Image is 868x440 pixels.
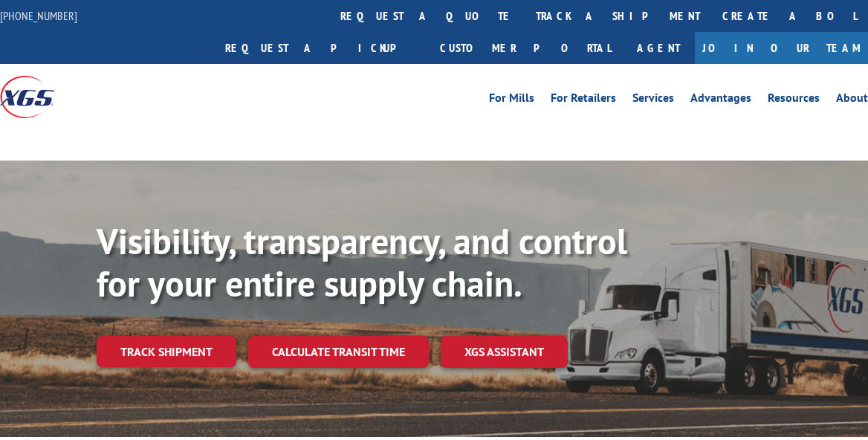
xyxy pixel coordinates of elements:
[695,32,868,64] a: Join Our Team
[632,92,674,109] a: Services
[836,92,868,109] a: About
[768,92,820,109] a: Resources
[97,336,236,367] a: Track shipment
[489,92,534,109] a: For Mills
[690,92,751,109] a: Advantages
[622,32,695,64] a: Agent
[214,32,429,64] a: Request a pickup
[429,32,622,64] a: Customer Portal
[97,218,627,307] b: Visibility, transparency, and control for your entire supply chain.
[248,336,429,368] a: Calculate transit time
[441,336,568,368] a: XGS ASSISTANT
[551,92,616,109] a: For Retailers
